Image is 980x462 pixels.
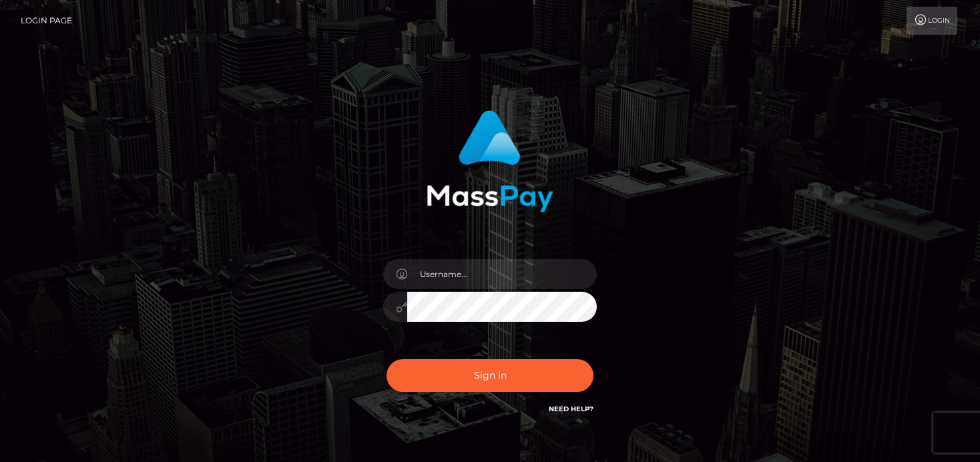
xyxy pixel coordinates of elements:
[407,259,597,289] input: Username...
[21,7,72,35] a: Login Page
[387,359,593,392] button: Sign in
[549,405,593,413] a: Need Help?
[427,110,553,212] img: MassPay Login
[907,7,957,35] a: Login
